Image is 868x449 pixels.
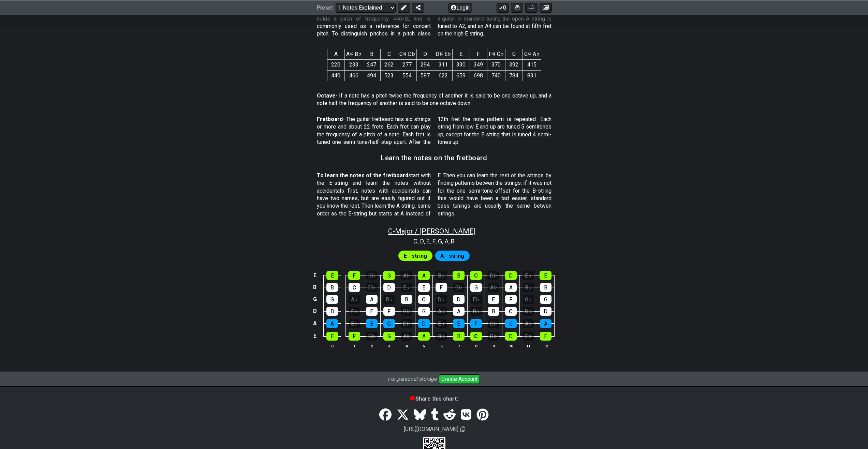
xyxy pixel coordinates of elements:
div: A [453,307,465,316]
th: A [327,49,344,59]
span: Copy url to clipboard [460,426,465,433]
div: E♭ [523,332,534,341]
div: D [453,295,465,304]
td: 330 [452,60,470,70]
td: D [311,305,319,317]
div: G [470,283,482,292]
div: B♭ [523,283,534,292]
div: D♭ [401,319,412,328]
span: D [420,237,424,246]
td: A [311,317,319,330]
td: 740 [487,70,505,81]
div: G♭ [453,283,465,292]
span: First enable full edit mode to edit [440,251,464,261]
div: E [366,307,378,316]
td: 831 [523,70,541,81]
div: D♭ [488,332,499,341]
div: E♭ [436,319,447,328]
span: C - Major / [PERSON_NAME] [388,227,475,235]
th: 4 [398,342,415,349]
div: G♭ [366,271,378,280]
td: 233 [344,60,363,70]
div: C [418,295,430,304]
div: E♭ [470,295,482,304]
div: E [326,271,338,280]
td: 370 [487,60,505,70]
div: B♭ [436,332,447,341]
th: D♯ E♭ [434,49,452,59]
th: 7 [450,342,467,349]
div: F [505,295,517,304]
td: 220 [327,60,344,70]
td: 523 [380,70,398,81]
th: D [416,49,434,59]
div: A [418,271,430,280]
div: E [453,319,465,328]
td: G [311,293,319,305]
div: E [418,283,430,292]
th: G [505,49,523,59]
th: 0 [324,342,341,349]
a: Share on Facebook [377,405,394,424]
th: 5 [415,342,432,349]
div: G [540,295,551,304]
td: 262 [380,60,398,70]
div: D [418,319,430,328]
div: B [540,283,551,292]
td: B [311,281,319,293]
td: 294 [416,60,434,70]
div: E♭ [401,283,412,292]
div: F [348,271,360,280]
td: 784 [505,70,523,81]
th: F♯ G♭ [487,49,505,59]
div: G [383,332,395,341]
div: F [383,307,395,316]
div: B [453,332,465,341]
h3: Learn the notes on the fretboard [381,154,487,162]
td: 466 [344,70,363,81]
div: A♭ [488,283,499,292]
a: Tweet [394,405,411,424]
a: Tumblr [428,405,441,424]
div: A♭ [436,307,447,316]
td: 392 [505,60,523,70]
th: 3 [380,342,398,349]
div: A♭ [401,332,412,341]
div: B [366,319,378,328]
div: B [401,295,412,304]
th: 2 [363,342,380,349]
th: 9 [485,342,502,349]
div: D♭ [487,271,499,280]
div: A♭ [400,271,412,280]
div: G♭ [488,319,499,328]
div: A♭ [523,319,534,328]
div: B [453,271,465,280]
span: [URL][DOMAIN_NAME] [403,425,459,433]
a: Bluesky [411,405,428,424]
td: 494 [363,70,380,81]
div: G♭ [523,295,534,304]
button: Login [448,3,472,12]
div: F [436,283,447,292]
div: A [540,319,551,328]
div: C [470,332,482,341]
button: Create Account [439,374,480,384]
p: - The guitar fretboard has six strings or more and about 22 frets. Each fret can play the frequen... [317,116,551,146]
div: B [488,307,499,316]
th: E [452,49,470,59]
span: F [432,237,436,246]
span: , [436,237,438,246]
div: B [326,283,338,292]
div: A [366,295,378,304]
div: D♭ [523,307,534,316]
th: 1 [345,342,363,349]
button: 0 [497,3,509,12]
div: E♭ [349,307,360,316]
button: Share Preset [412,3,424,12]
span: , [417,237,420,246]
th: A♯ B♭ [344,49,363,59]
div: G♭ [366,332,378,341]
th: F [470,49,487,59]
span: G [438,237,442,246]
td: 349 [470,60,487,70]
